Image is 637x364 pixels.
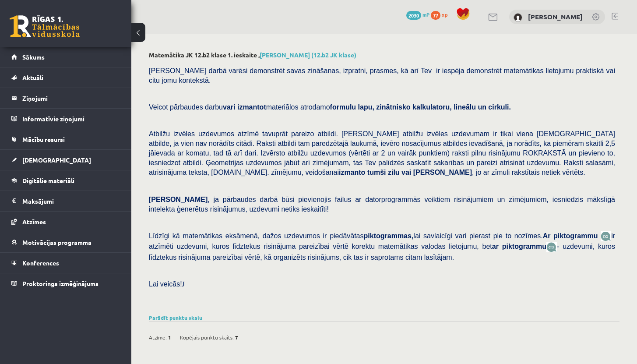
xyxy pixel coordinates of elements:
[11,47,120,67] a: Sākums
[10,15,80,37] a: Rīgas 1. Tālmācības vidusskola
[364,232,414,240] b: piktogrammas,
[22,109,120,129] legend: Informatīvie ziņojumi
[11,88,120,108] a: Ziņojumi
[22,218,46,226] span: Atzīmes
[149,243,615,261] span: - uzdevumi, kuros līdztekus risinājuma pareizībai vērtē, kā organizēts risinājums, cik tas ir sap...
[514,13,522,22] img: Haralds Lavrinovičs
[11,109,120,129] a: Informatīvie ziņojumi
[11,191,120,211] a: Maksājumi
[223,103,266,111] b: vari izmantot
[543,232,598,240] b: Ar piktogrammu
[22,279,99,287] span: Proktoringa izmēģinājums
[149,280,182,288] span: Lai veicās!
[22,53,45,61] span: Sākums
[11,129,120,149] a: Mācību resursi
[339,169,365,176] b: izmanto
[149,232,601,240] span: Līdzīgi kā matemātikas eksāmenā, dažos uzdevumos ir piedāvātas lai savlaicīgi vari pierast pie to...
[431,11,452,18] a: 77 xp
[22,88,120,108] legend: Ziņojumi
[22,191,120,211] legend: Maksājumi
[406,11,421,20] span: 2030
[11,170,120,191] a: Digitālie materiāli
[11,253,120,273] a: Konferences
[149,130,615,176] span: Atbilžu izvēles uzdevumos atzīmē tavuprāt pareizo atbildi. [PERSON_NAME] atbilžu izvēles uzdevuma...
[22,74,43,81] span: Aktuāli
[180,331,234,344] span: Kopējais punktu skaits:
[11,232,120,252] a: Motivācijas programma
[22,238,92,246] span: Motivācijas programma
[11,67,120,88] a: Aktuāli
[22,259,59,267] span: Konferences
[22,177,74,184] span: Digitālie materiāli
[149,196,208,203] span: [PERSON_NAME]
[422,11,429,18] span: mP
[11,212,120,232] a: Atzīmes
[235,331,238,344] span: 7
[260,51,356,59] a: [PERSON_NAME] (12.b2 JK klase)
[546,242,557,252] img: wKvN42sLe3LLwAAAABJRU5ErkJggg==
[168,331,171,344] span: 1
[22,135,65,143] span: Mācību resursi
[442,11,447,18] span: xp
[182,280,185,288] span: J
[149,67,615,84] span: [PERSON_NAME] darbā varēsi demonstrēt savas zināšanas, izpratni, prasmes, kā arī Tev ir iespēja d...
[149,51,619,59] h2: Matemātika JK 12.b2 klase 1. ieskaite ,
[492,243,546,250] b: ar piktogrammu
[601,231,611,241] img: JfuEzvunn4EvwAAAAASUVORK5CYII=
[149,196,615,213] span: , ja pārbaudes darbā būsi pievienojis failus ar datorprogrammās veiktiem risinājumiem un zīmējumi...
[149,103,511,111] span: Veicot pārbaudes darbu materiālos atrodamo
[149,331,167,344] span: Atzīme:
[149,314,202,321] a: Parādīt punktu skalu
[431,11,440,20] span: 77
[367,169,472,176] b: tumši zilu vai [PERSON_NAME]
[406,11,429,18] a: 2030 mP
[22,156,91,164] span: [DEMOGRAPHIC_DATA]
[330,103,511,111] b: formulu lapu, zinātnisko kalkulatoru, lineālu un cirkuli.
[528,12,583,21] a: [PERSON_NAME]
[11,273,120,293] a: Proktoringa izmēģinājums
[11,150,120,170] a: [DEMOGRAPHIC_DATA]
